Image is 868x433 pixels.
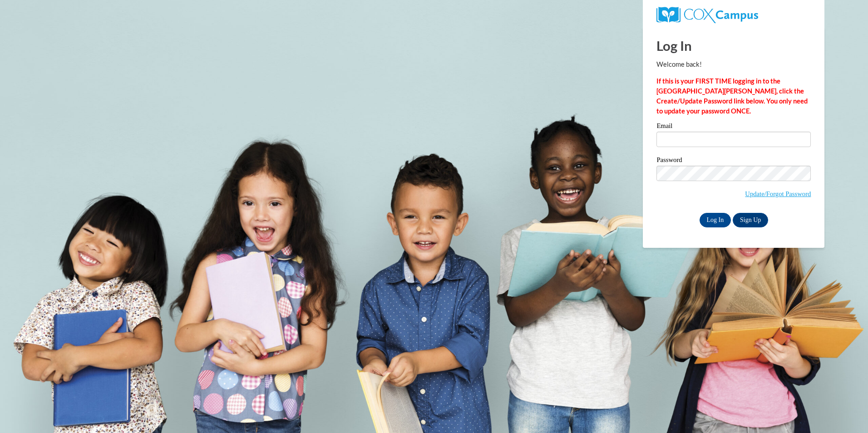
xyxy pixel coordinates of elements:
a: Update/Forgot Password [745,190,811,197]
a: Sign Up [733,213,768,227]
a: COX Campus [656,10,758,18]
input: Log In [700,213,731,227]
img: COX Campus [656,7,758,23]
strong: If this is your FIRST TIME logging in to the [GEOGRAPHIC_DATA][PERSON_NAME], click the Create/Upd... [656,77,808,115]
label: Password [656,157,811,166]
h1: Log In [656,36,811,55]
label: Email [656,123,811,132]
p: Welcome back! [656,59,811,69]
